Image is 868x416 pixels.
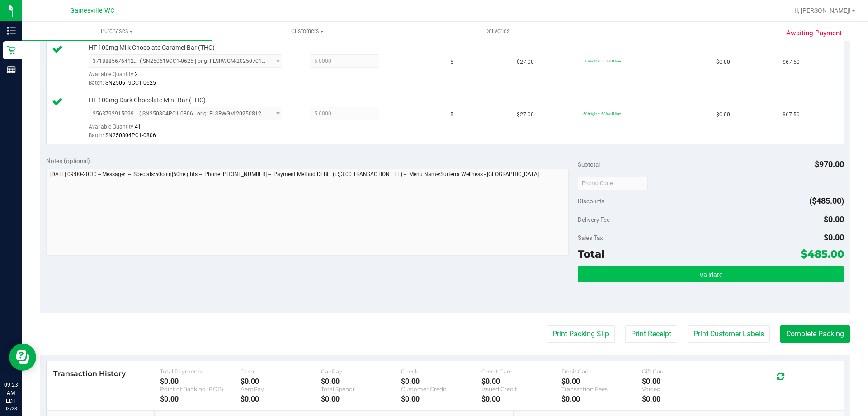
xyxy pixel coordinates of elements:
span: SN250619CC1-0625 [105,80,156,86]
div: Customer Credit [401,386,481,392]
button: Validate [578,266,844,282]
div: Check [401,368,481,375]
div: Debit Card [561,368,642,375]
a: Purchases [22,22,212,41]
span: Notes (optional) [46,157,90,164]
button: Complete Packing [780,325,850,343]
span: $27.00 [517,110,534,119]
div: $0.00 [160,395,241,403]
div: Cash [241,368,321,375]
span: Hi, [PERSON_NAME]! [792,7,851,14]
inline-svg: Reports [7,65,16,74]
span: Gainesville WC [70,7,114,14]
span: Validate [699,271,722,278]
span: Purchases [22,27,212,35]
div: Gift Card [642,368,722,375]
span: 5 [450,110,453,119]
div: $0.00 [642,377,722,386]
span: 2 [135,71,138,77]
span: Sales Tax [578,234,603,241]
span: Batch: [89,80,104,86]
div: AeroPay [241,386,321,392]
span: Batch: [89,132,104,139]
button: Print Customer Labels [688,325,770,343]
span: 50heights: 50% off line [583,111,621,116]
a: Deliveries [402,22,593,41]
span: Awaiting Payment [786,28,842,38]
div: Total Spendr [321,386,401,392]
div: $0.00 [481,395,562,403]
span: HT 100mg Milk Chocolate Caramel Bar (THC) [89,43,215,52]
inline-svg: Retail [7,46,16,55]
p: 08/28 [4,405,18,412]
span: $0.00 [716,58,730,67]
div: $0.00 [321,395,401,403]
span: 41 [135,124,141,130]
div: Total Payments [160,368,241,375]
span: 50heights: 50% off line [583,59,621,63]
button: Print Packing Slip [547,325,615,343]
input: Promo Code [578,177,648,190]
span: $67.50 [783,110,800,119]
a: Customers [212,22,402,41]
span: Discounts [578,193,604,209]
div: $0.00 [160,377,241,386]
div: $0.00 [321,377,401,386]
iframe: Resource center [9,344,36,371]
div: Issued Credit [481,386,562,392]
span: $67.50 [783,58,800,67]
div: $0.00 [241,377,321,386]
span: HT 100mg Dark Chocolate Mint Bar (THC) [89,96,206,105]
div: Voided [642,386,722,392]
div: $0.00 [642,395,722,403]
div: $0.00 [401,377,481,386]
div: Available Quantity: [89,120,292,138]
span: 5 [450,58,453,67]
div: Point of Banking (POB) [160,386,241,392]
div: Credit Card [481,368,562,375]
p: 09:23 AM EDT [4,381,18,405]
span: Total [578,248,604,260]
span: $27.00 [517,58,534,67]
button: Print Receipt [625,325,677,343]
inline-svg: Inventory [7,26,16,35]
div: $0.00 [241,395,321,403]
span: Deliveries [473,27,522,35]
span: $0.00 [824,215,844,224]
div: $0.00 [401,395,481,403]
span: $485.00 [801,248,844,260]
span: $970.00 [815,159,844,169]
span: $0.00 [824,233,844,242]
div: $0.00 [561,377,642,386]
span: SN250804PC1-0806 [105,132,156,139]
span: Customers [212,27,402,35]
div: $0.00 [561,395,642,403]
div: $0.00 [481,377,562,386]
div: Transaction Fees [561,386,642,392]
span: Subtotal [578,161,600,168]
span: $0.00 [716,110,730,119]
div: Available Quantity: [89,68,292,86]
span: Delivery Fee [578,216,610,223]
span: ($485.00) [809,196,844,206]
div: CanPay [321,368,401,375]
